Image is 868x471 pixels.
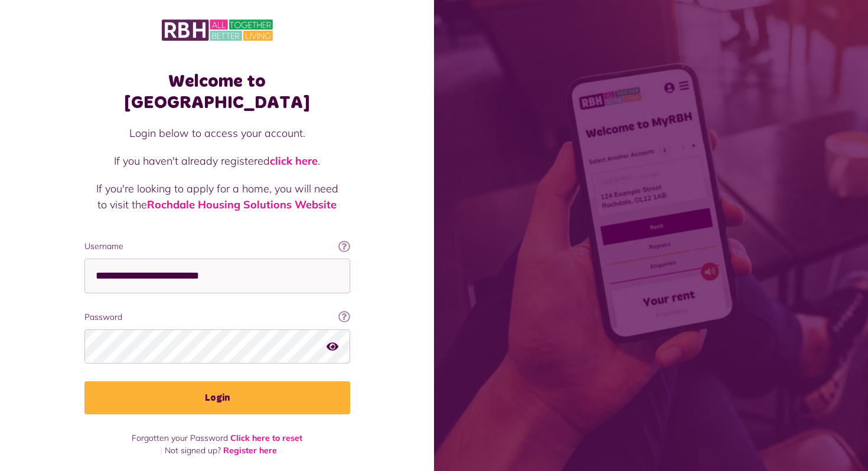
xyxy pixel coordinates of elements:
p: If you're looking to apply for a home, you will need to visit the [96,181,338,212]
a: click here [270,154,318,168]
label: Username [84,240,350,253]
p: Login below to access your account. [96,125,338,141]
p: If you haven't already registered . [96,153,338,169]
span: Not signed up? [165,445,221,456]
button: Login [84,381,350,414]
a: Rochdale Housing Solutions Website [147,198,337,211]
h1: Welcome to [GEOGRAPHIC_DATA] [84,71,350,113]
a: Register here [223,445,277,456]
span: Forgotten your Password [132,433,228,443]
a: Click here to reset [230,433,302,443]
label: Password [84,311,350,323]
img: MyRBH [162,18,273,42]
